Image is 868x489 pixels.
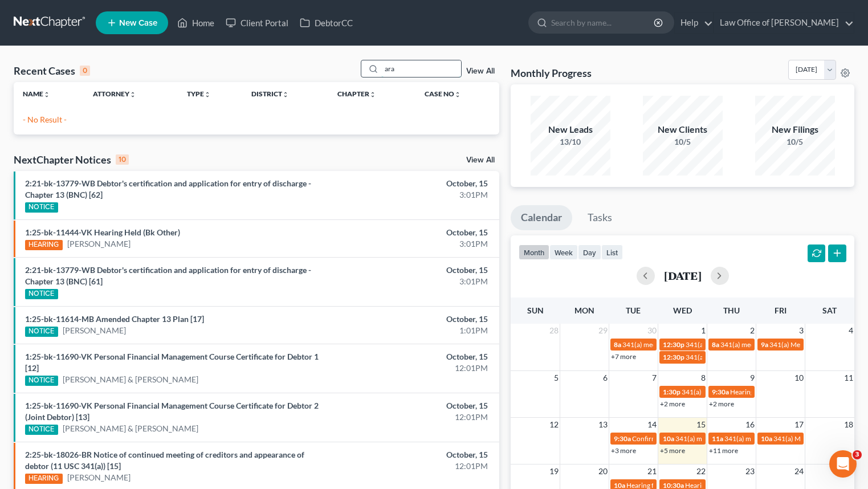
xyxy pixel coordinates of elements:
[847,324,854,337] span: 4
[25,265,311,286] a: 2:21-bk-13779-WB Debtor's certification and application for entry of discharge - Chapter 13 (BNC)...
[25,425,58,435] div: NOTICE
[119,19,157,27] span: New Case
[25,474,63,484] div: HEARING
[597,418,609,431] span: 13
[601,244,623,260] button: list
[673,305,692,315] span: Wed
[632,434,761,443] span: Confirmation hearing for [PERSON_NAME]
[749,371,756,385] span: 9
[646,324,658,337] span: 30
[466,67,495,75] a: View All
[25,202,58,213] div: NOTICE
[511,66,592,80] h3: Monthly Progress
[755,123,835,136] div: New Filings
[337,89,376,98] a: Chapterunfold_more
[712,434,723,443] span: 11a
[744,464,756,478] span: 23
[63,374,198,385] a: [PERSON_NAME] & [PERSON_NAME]
[822,305,837,315] span: Sat
[626,305,641,315] span: Tue
[646,418,658,431] span: 14
[663,388,680,396] span: 1:30p
[341,227,488,238] div: October, 15
[798,324,805,337] span: 3
[660,400,685,408] a: +2 more
[548,324,560,337] span: 28
[341,189,488,201] div: 3:01PM
[511,205,572,230] a: Calendar
[531,136,610,148] div: 13/10
[67,238,131,250] a: [PERSON_NAME]
[793,418,805,431] span: 17
[761,340,768,349] span: 9a
[341,449,488,461] div: October, 15
[527,305,544,315] span: Sun
[282,91,289,98] i: unfold_more
[700,324,707,337] span: 1
[466,156,495,164] a: View All
[744,418,756,431] span: 16
[843,371,854,385] span: 11
[341,264,488,276] div: October, 15
[294,13,358,33] a: DebtorCC
[341,313,488,325] div: October, 15
[663,353,684,361] span: 12:30p
[574,305,594,315] span: Mon
[695,464,707,478] span: 22
[43,91,50,98] i: unfold_more
[341,276,488,287] div: 3:01PM
[341,178,488,189] div: October, 15
[454,91,461,98] i: unfold_more
[220,13,294,33] a: Client Portal
[548,464,560,478] span: 19
[646,464,658,478] span: 21
[25,376,58,386] div: NOTICE
[614,434,631,443] span: 9:30a
[63,423,198,434] a: [PERSON_NAME] & [PERSON_NAME]
[80,66,90,76] div: 0
[93,89,136,98] a: Attorneyunfold_more
[341,400,488,411] div: October, 15
[548,418,560,431] span: 12
[720,340,776,349] span: 341(a) meeting for
[675,434,785,443] span: 341(a) meeting for [PERSON_NAME]
[614,340,621,349] span: 8a
[611,446,636,455] a: +3 more
[25,240,63,250] div: HEARING
[551,12,655,33] input: Search by name...
[714,13,854,33] a: Law Office of [PERSON_NAME]
[549,244,578,260] button: week
[519,244,549,260] button: month
[129,91,136,98] i: unfold_more
[664,270,702,282] h2: [DATE]
[853,450,862,459] span: 3
[643,136,723,148] div: 10/5
[67,472,131,483] a: [PERSON_NAME]
[700,371,707,385] span: 8
[749,324,756,337] span: 2
[187,89,211,98] a: Typeunfold_more
[369,91,376,98] i: unfold_more
[597,464,609,478] span: 20
[25,178,311,199] a: 2:21-bk-13779-WB Debtor's certification and application for entry of discharge - Chapter 13 (BNC)...
[663,434,674,443] span: 10a
[14,64,90,78] div: Recent Cases
[663,340,684,349] span: 12:30p
[23,89,50,98] a: Nameunfold_more
[23,114,490,125] p: - No Result -
[695,418,707,431] span: 15
[14,153,129,166] div: NextChapter Notices
[675,13,713,33] a: Help
[712,340,719,349] span: 8a
[712,388,729,396] span: 9:30a
[381,60,461,77] input: Search by name...
[793,371,805,385] span: 10
[25,289,58,299] div: NOTICE
[755,136,835,148] div: 10/5
[63,325,126,336] a: [PERSON_NAME]
[829,450,857,478] iframe: Intercom live chat
[761,434,772,443] span: 10a
[709,446,738,455] a: +11 more
[686,340,796,349] span: 341(a) Meeting for [PERSON_NAME]
[25,450,304,471] a: 2:25-bk-18026-BR Notice of continued meeting of creditors and appearance of debtor (11 USC 341(a)...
